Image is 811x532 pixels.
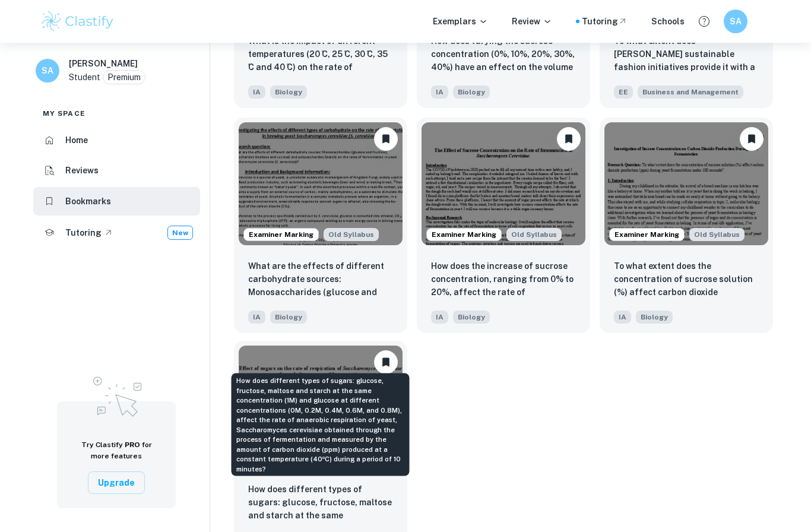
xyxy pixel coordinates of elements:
[374,127,398,151] button: Unbookmark
[433,15,488,28] p: Exemplars
[557,127,581,151] button: Unbookmark
[431,311,448,324] span: IA
[604,122,768,245] img: Biology IA example thumbnail: To what extent does the concentration of
[41,64,55,77] h6: SA
[427,229,501,240] span: Examiner Marking
[65,226,102,239] h6: Tutoring
[270,311,307,324] span: Biology
[610,229,684,240] span: Examiner Marking
[431,34,576,75] p: How does varying the sucrose concentration (0%, 10%, 20%, 30%, 40%) have an effect on the volume ...
[374,350,398,374] button: Unbookmark
[453,311,490,324] span: Biology
[33,126,200,154] a: Home
[689,228,745,241] span: Old Syllabus
[239,122,403,245] img: Biology IA example thumbnail: What are the effects of different carboh
[614,34,759,75] p: To what extent does Vivienne Westwood's sustainable fashion initiatives provide it with a competi...
[40,9,115,33] img: Clastify logo
[614,259,759,300] p: To what extent does the concentration of sucrose solution (%) affect carbon dioxide production (p...
[740,127,764,151] button: Unbookmark
[324,228,379,241] span: Old Syllabus
[417,118,590,333] a: Examiner MarkingStarting from the May 2025 session, the Biology IA requirements have changed. It'...
[638,85,743,99] span: Business and Management
[512,15,552,28] p: Review
[582,15,628,28] a: Tutoring
[234,118,407,333] a: Examiner MarkingStarting from the May 2025 session, the Biology IA requirements have changed. It'...
[422,122,585,245] img: Biology IA example thumbnail: How does the increase of sucrose concent
[651,15,685,28] a: Schools
[69,71,100,84] p: Student
[69,57,138,70] h6: [PERSON_NAME]
[453,85,490,99] span: Biology
[33,187,200,216] a: Bookmarks
[232,373,410,476] div: How does different types of sugars: glucose, fructose, maltose and starch at the same concentrati...
[65,195,111,208] h6: Bookmarks
[729,15,743,28] h6: SA
[168,227,192,238] span: New
[431,85,448,99] span: IA
[88,471,145,494] button: Upgrade
[125,441,140,449] span: PRO
[600,118,773,333] a: Examiner MarkingStarting from the May 2025 session, the Biology IA requirements have changed. It'...
[614,311,631,324] span: IA
[43,108,85,119] span: My space
[248,483,393,523] p: How does different types of sugars: glucose, fructose, maltose and starch at the same concentrati...
[324,228,379,241] div: Starting from the May 2025 session, the Biology IA requirements have changed. It's OK to refer to...
[71,439,161,462] h6: Try Clastify for more features
[248,259,393,300] p: What are the effects of different carbohydrate sources: Monosaccharides (glucose and fructose), d...
[33,157,200,185] a: Reviews
[65,134,88,147] h6: Home
[248,34,393,75] p: What is the impact of different temperatures (20 ̊C, 25 ̊C, 30 ̊C, 35 ̊C and 40 ̊C) on the rate o...
[248,311,265,324] span: IA
[431,259,576,300] p: How does the increase of sucrose concentration, ranging from 0% to 20%, affect the rate of fermen...
[65,164,99,177] h6: Reviews
[724,9,747,33] button: SA
[614,85,633,99] span: EE
[636,311,673,324] span: Biology
[248,85,265,99] span: IA
[33,218,200,248] a: TutoringNew
[239,346,403,468] img: Biology IA example thumbnail: How does different types of sugars: gluc
[694,11,714,31] button: Help and Feedback
[244,229,318,240] span: Examiner Marking
[87,369,146,420] img: Upgrade to Pro
[270,85,307,99] span: Biology
[506,228,562,241] div: Starting from the May 2025 session, the Biology IA requirements have changed. It's OK to refer to...
[506,228,562,241] span: Old Syllabus
[107,71,141,84] p: Premium
[689,228,745,241] div: Starting from the May 2025 session, the Biology IA requirements have changed. It's OK to refer to...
